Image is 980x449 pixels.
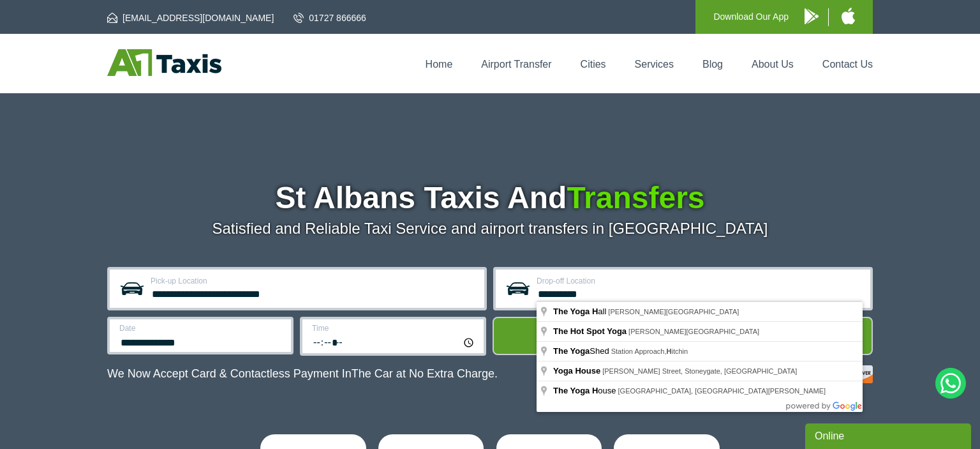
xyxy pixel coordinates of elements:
p: We Now Accept Card & Contactless Payment In [107,367,498,381]
span: Station Approach, itchin [611,347,688,355]
h1: St Albans Taxis And [107,183,873,213]
label: Drop-off Location [537,277,863,285]
a: Airport Transfer [481,59,551,70]
label: Time [312,324,476,332]
p: Download Our App [713,9,789,25]
span: [PERSON_NAME][GEOGRAPHIC_DATA] [628,328,759,335]
span: ouse [553,386,618,395]
span: Yoga House [553,366,600,376]
label: Date [119,324,283,332]
span: Shed [553,346,611,356]
span: all [553,307,608,316]
a: Contact Us [822,59,873,70]
span: The Yoga H [553,386,598,395]
a: 01727 866666 [293,11,366,24]
a: Cities [581,59,606,70]
label: Pick-up Location [151,277,477,285]
span: [PERSON_NAME] Street, Stoneygate, [GEOGRAPHIC_DATA] [602,367,797,375]
span: H [667,347,672,355]
span: The Yoga [553,346,590,356]
button: Get Quote [493,317,873,355]
a: Home [426,59,453,70]
img: A1 Taxis Android App [805,8,819,24]
span: The Yoga H [553,307,598,316]
a: Blog [702,59,723,70]
img: A1 Taxis iPhone App [842,8,855,24]
span: Transfers [567,181,704,215]
span: The Car at No Extra Charge. [352,367,498,380]
span: [PERSON_NAME][GEOGRAPHIC_DATA] [608,308,739,316]
a: Services [635,59,674,70]
span: The Hot Spot Yoga [553,326,627,336]
p: Satisfied and Reliable Taxi Service and airport transfers in [GEOGRAPHIC_DATA] [107,220,873,238]
a: [EMAIL_ADDRESS][DOMAIN_NAME] [107,11,274,24]
a: About Us [752,59,794,70]
span: [GEOGRAPHIC_DATA], [GEOGRAPHIC_DATA][PERSON_NAME] [618,387,826,395]
img: A1 Taxis St Albans LTD [107,49,221,76]
iframe: chat widget [805,421,974,449]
